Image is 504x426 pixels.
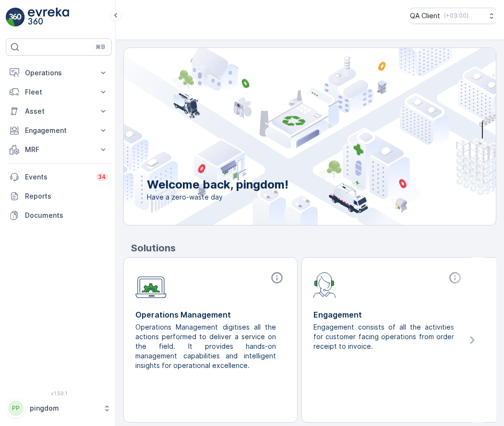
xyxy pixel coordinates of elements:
button: Operations [6,63,112,83]
p: Operations Management digitises all the actions performed to deliver a service on the field. It p... [135,322,278,370]
button: Engagement [6,121,112,140]
p: 34 [98,173,106,181]
p: Engagement [313,309,464,320]
a: Documents [6,206,112,225]
div: PP [8,401,24,416]
a: Reports [6,187,112,206]
p: ( +03:00 ) [444,12,468,20]
button: Fleet [6,83,112,102]
span: v 1.50.1 [6,390,112,396]
p: Operations Management [135,309,286,320]
a: Events34 [6,167,112,187]
img: module-icon [313,271,336,298]
img: city illustration [81,48,496,225]
p: Engagement consists of all the activities for customer facing operations from order receipt to in... [313,322,456,351]
p: Fleet [25,87,93,97]
img: module-icon [135,271,167,298]
img: logo [6,8,25,27]
button: PPpingdom [6,398,112,418]
p: Documents [25,211,108,220]
p: MRF [25,145,93,154]
p: Welcome back, pingdom! [147,177,288,192]
p: Engagement [25,126,93,135]
img: logo_light-DOdMpM7g.png [28,8,69,27]
p: ⌘B [96,43,105,51]
button: Asset [6,102,112,121]
p: Solutions [131,241,496,255]
p: QA Client [410,11,440,21]
p: pingdom [30,403,98,413]
p: Reports [25,191,108,201]
span: Have a zero-waste day [147,192,288,202]
p: Operations [25,68,93,78]
p: Events [25,172,90,182]
button: MRF [6,140,112,159]
button: QA Client(+03:00) [410,8,496,24]
p: Asset [25,106,93,116]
